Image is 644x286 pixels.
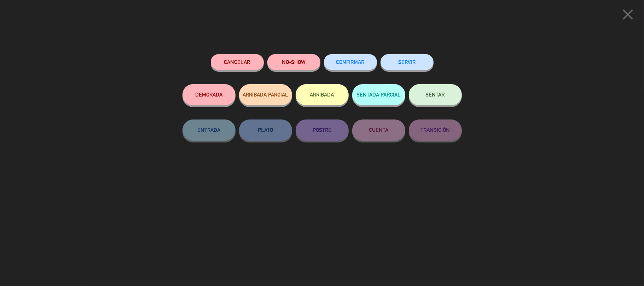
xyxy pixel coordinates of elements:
[243,92,288,98] span: ARRIBADA PARCIAL
[619,6,637,23] i: close
[409,119,462,141] button: TRANSICIÓN
[352,119,405,141] button: CUENTA
[182,119,236,141] button: ENTRADA
[239,119,292,141] button: PLATO
[409,84,462,105] button: SENTAR
[267,54,320,70] button: NO-SHOW
[296,84,349,105] button: ARRIBADA
[211,54,264,70] button: Cancelar
[336,59,365,65] span: CONFIRMAR
[617,5,639,26] button: close
[324,54,377,70] button: CONFIRMAR
[182,84,236,105] button: DEMORADA
[239,84,292,105] button: ARRIBADA PARCIAL
[352,84,405,105] button: SENTADA PARCIAL
[296,119,349,141] button: POSTRE
[381,54,434,70] button: SERVIR
[426,92,445,98] span: SENTAR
